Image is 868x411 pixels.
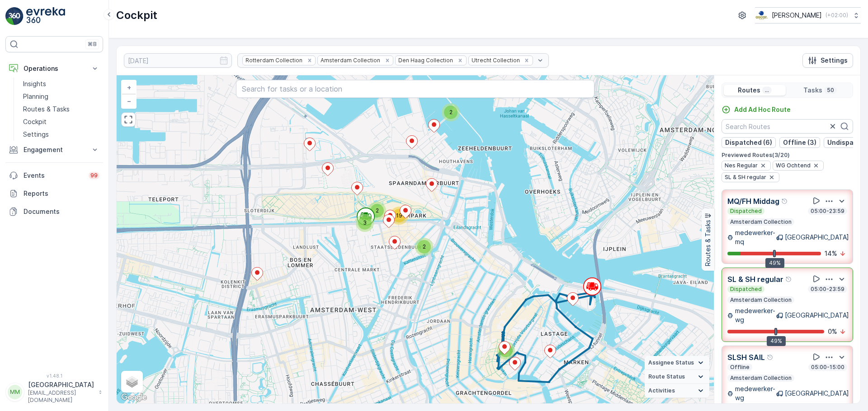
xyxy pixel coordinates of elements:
div: 19 [390,207,408,225]
span: 19 [396,212,402,219]
summary: Activities [645,384,709,398]
span: SL & SH regular [725,174,766,181]
span: v 1.48.1 [5,373,103,379]
a: Reports [5,185,103,203]
img: logo_light-DOdMpM7g.png [26,7,65,25]
span: − [127,97,132,105]
button: Settings [802,53,853,68]
span: + [127,83,131,91]
p: Operations [24,64,85,73]
p: 05:00-23:59 [810,208,845,215]
a: Insights [19,78,103,90]
button: MM[GEOGRAPHIC_DATA][EMAIL_ADDRESS][DOMAIN_NAME] [5,380,103,404]
p: Tasks [803,86,822,95]
p: Dispatched (6) [725,138,772,147]
button: Dispatched (6) [722,137,776,148]
span: 2 [423,243,426,250]
p: Add Ad Hoc Route [734,105,791,114]
p: SL & SH regular [727,274,783,285]
p: Amsterdam Collection [729,218,793,226]
div: 2 [415,238,433,256]
input: Search Routes [722,119,853,134]
p: medewerker-wg [735,306,776,324]
p: [GEOGRAPHIC_DATA] [785,311,849,320]
a: Cockpit [19,115,103,128]
p: 99 [90,172,98,179]
summary: Assignee Status [645,356,709,370]
p: Events [24,171,83,180]
a: Open this area in Google Maps (opens a new window) [119,392,149,403]
p: Settings [23,130,49,139]
a: Documents [5,203,103,221]
div: 2 [442,103,460,121]
p: Amsterdam Collection [729,296,793,304]
a: Add Ad Hoc Route [722,105,791,114]
p: Offline (3) [783,138,816,147]
a: Zoom Out [122,94,136,108]
p: SLSH SAIL [727,352,765,363]
p: ( +02:00 ) [826,12,848,19]
button: Operations [5,60,103,78]
img: Google [119,392,149,403]
a: Layers [122,372,142,392]
div: 7 [497,342,515,360]
p: 05:00-15:00 [810,364,845,371]
p: Cockpit [23,117,47,126]
p: [EMAIL_ADDRESS][DOMAIN_NAME] [28,389,94,404]
div: Help Tooltip Icon [785,276,793,283]
p: medewerker-wg [735,384,776,402]
p: Settings [821,56,848,65]
p: medewerker-mq [735,228,776,246]
p: Routes & Tasks [23,105,70,114]
span: 3 [363,219,367,226]
div: Help Tooltip Icon [767,354,774,361]
p: Insights [23,79,46,88]
input: dd/mm/yyyy [124,53,232,68]
p: [PERSON_NAME] [772,11,822,20]
p: Dispatched [729,208,763,215]
summary: Route Status [645,370,709,384]
a: Events99 [5,166,103,185]
p: ... [764,87,770,94]
div: 49% [767,336,786,346]
p: 0 % [828,327,837,336]
a: Settings [19,128,103,141]
img: basis-logo_rgb2x.png [755,10,768,20]
p: MQ/FH Middag [727,196,779,207]
p: [GEOGRAPHIC_DATA] [28,380,94,389]
p: Cockpit [116,8,157,23]
button: Offline (3) [779,137,820,148]
span: Activities [648,387,675,394]
div: 2 [368,202,386,220]
span: Assignee Status [648,359,694,366]
p: Engagement [24,145,85,154]
a: Zoom In [122,81,136,94]
p: 14 % [825,249,837,258]
span: 2 [376,207,379,214]
button: Engagement [5,141,103,159]
p: Planning [23,92,48,101]
div: Help Tooltip Icon [781,198,788,205]
p: Routes [738,86,760,95]
p: Routes & Tasks [703,220,712,266]
p: [GEOGRAPHIC_DATA] [785,389,849,398]
span: WG Ochtend [776,162,811,169]
input: Search for tasks or a location [236,80,594,98]
span: Route Status [648,373,685,380]
button: [PERSON_NAME](+02:00) [755,7,861,23]
div: 3 [356,214,374,232]
p: Previewed Routes ( 3 / 20 ) [722,152,853,159]
a: Routes & Tasks [19,103,103,115]
p: 50 [826,87,835,94]
img: logo [5,7,24,25]
span: Nes Regular [725,162,758,169]
p: [GEOGRAPHIC_DATA] [785,233,849,242]
p: 05:00-23:59 [810,286,845,293]
span: 2 [449,109,453,115]
a: Planning [19,90,103,103]
p: Documents [24,207,99,216]
div: MM [8,385,22,399]
p: Amsterdam Collection [729,374,793,382]
p: Offline [729,364,750,371]
p: Reports [24,189,99,198]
